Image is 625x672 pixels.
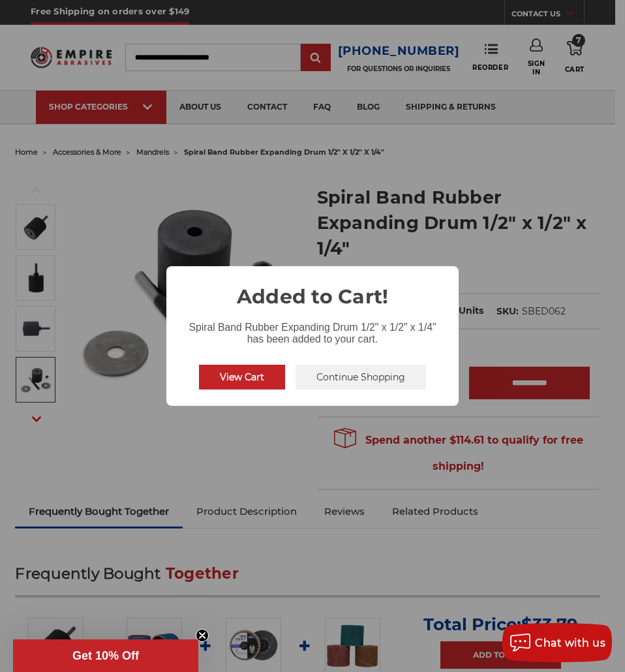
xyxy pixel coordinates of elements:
span: Get 10% Off [72,649,139,662]
div: Spiral Band Rubber Expanding Drum 1/2" x 1/2" x 1/4" has been added to your cart. [166,311,459,348]
button: Chat with us [502,623,612,662]
span: Chat with us [535,637,605,649]
button: Close teaser [196,629,209,642]
button: Continue Shopping [296,365,426,389]
h2: Added to Cart! [166,266,459,311]
button: View Cart [199,365,285,389]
